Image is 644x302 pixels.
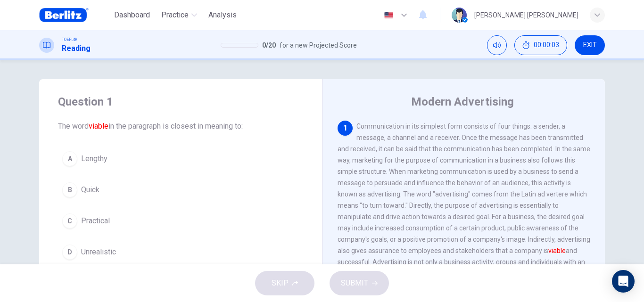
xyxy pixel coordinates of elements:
[534,41,559,49] span: 00:00:03
[474,9,578,21] div: [PERSON_NAME] [PERSON_NAME]
[81,184,99,196] span: Quick
[58,94,303,109] h4: Question 1
[383,12,395,19] img: en
[338,122,590,300] span: Communication in its simplest form consists of four things: a sender, a message, a channel and a ...
[58,240,303,264] button: DUnrealistic
[58,178,303,202] button: BQuick
[62,151,77,166] div: A
[62,36,77,43] span: TOEFL®
[81,153,107,164] span: Lengthy
[39,6,110,24] a: Berlitz Brasil logo
[338,121,353,136] div: 1
[114,9,150,21] span: Dashboard
[39,6,89,24] img: Berlitz Brasil logo
[58,147,303,171] button: ALengthy
[514,35,567,55] div: Hide
[58,121,303,132] span: The word in the paragraph is closest in meaning to:
[62,182,77,197] div: B
[548,247,566,254] font: viable
[58,209,303,233] button: CPractical
[487,35,507,55] div: Mute
[583,41,597,49] span: EXIT
[452,8,467,23] img: Profile picture
[62,213,77,229] div: C
[62,43,91,54] h1: Reading
[81,215,110,227] span: Practical
[208,9,237,21] span: Analysis
[411,94,514,109] h4: Modern Advertising
[575,35,605,55] button: EXIT
[161,9,189,21] span: Practice
[205,7,240,24] button: Analysis
[612,270,635,293] div: Open Intercom Messenger
[157,7,201,24] button: Practice
[514,35,567,55] button: 00:00:03
[62,245,77,260] div: D
[81,246,116,258] span: Unrealistic
[262,40,276,51] span: 0 / 20
[110,7,154,24] button: Dashboard
[89,122,108,131] font: viable
[280,40,357,51] span: for a new Projected Score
